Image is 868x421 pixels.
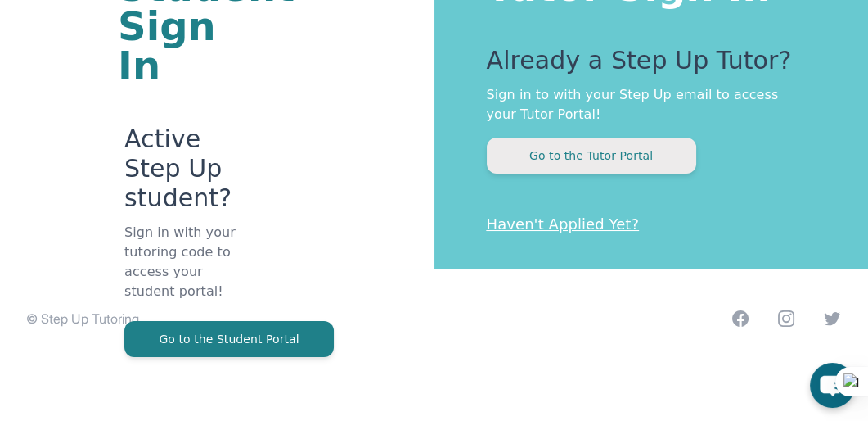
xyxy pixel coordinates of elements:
p: © Step Up Tutoring [26,309,139,328]
p: Sign in with your tutoring code to access your student portal! [124,223,238,321]
a: Haven't Applied Yet? [487,215,640,233]
button: chat-button [810,363,855,408]
button: Go to the Tutor Portal [487,138,696,174]
a: Go to the Student Portal [124,331,334,346]
p: Sign in to with your Step Up email to access your Tutor Portal! [487,85,803,124]
a: Go to the Tutor Portal [487,147,696,163]
p: Already a Step Up Tutor? [487,46,803,85]
button: Go to the Student Portal [124,321,334,357]
p: Active Step Up student? [124,124,238,223]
